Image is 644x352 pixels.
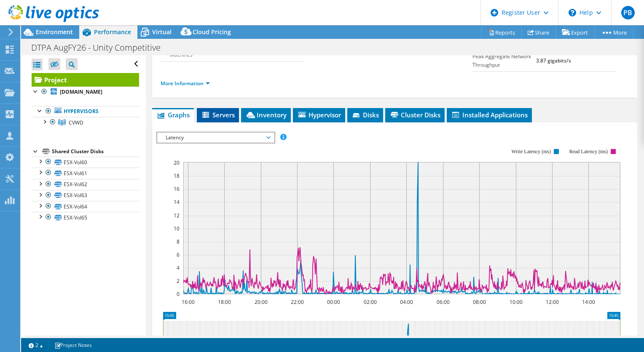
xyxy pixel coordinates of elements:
[451,111,528,119] span: Installed Applications
[389,111,440,119] span: Cluster Disks
[545,298,558,306] text: 12:00
[32,190,139,201] a: ESX-Vol63
[201,111,235,119] span: Servers
[582,298,595,306] text: 14:00
[511,149,550,154] text: Write Latency (ms)
[436,298,449,306] text: 06:00
[327,298,340,306] text: 00:00
[177,277,180,284] text: 2
[536,57,571,64] b: 3.87 gigabits/s
[254,298,267,306] text: 20:00
[32,157,139,168] a: ESX-Vol60
[521,26,556,39] a: Share
[569,149,607,154] text: Read Latency (ms)
[32,179,139,190] a: ESX-Vol62
[363,298,376,306] text: 02:00
[32,201,139,212] a: ESX-Vol64
[32,106,139,117] a: Hypervisors
[352,111,379,119] span: Disks
[509,298,522,306] text: 10:00
[217,298,231,306] text: 18:00
[32,212,139,223] a: ESX-Vol65
[245,111,287,119] span: Inventory
[32,168,139,179] a: ESX-Vol61
[555,26,595,39] a: Export
[177,264,180,271] text: 4
[27,43,174,52] h1: DTPA AugFY26 - Unity Competitive
[290,298,303,306] text: 22:00
[174,172,180,179] text: 18
[161,133,270,143] span: Latency
[36,28,73,36] span: Environment
[472,298,486,306] text: 08:00
[174,212,180,219] text: 12
[152,28,172,36] span: Virtual
[23,340,49,350] a: 2
[177,251,180,258] text: 6
[569,9,576,16] svg: \n
[472,52,536,69] label: Peak Aggregate Network Throughput
[193,28,231,36] span: Cloud Pricing
[181,298,194,306] text: 16:00
[52,146,139,157] div: Shared Cluster Disks
[69,119,83,126] span: CVWD
[32,117,139,128] a: CVWD
[400,298,413,306] text: 04:00
[32,87,139,97] a: [DOMAIN_NAME]
[621,6,635,19] span: PB
[174,159,180,166] text: 20
[60,88,102,95] b: [DOMAIN_NAME]
[594,26,633,39] a: More
[94,28,131,36] span: Performance
[174,225,180,232] text: 10
[177,290,180,298] text: 0
[177,238,180,245] text: 8
[156,111,190,119] span: Graphs
[481,26,522,39] a: Reports
[174,198,180,206] text: 14
[174,185,180,192] text: 16
[297,111,341,119] span: Hypervisor
[161,80,210,87] a: More Information
[32,73,139,87] a: Project
[48,340,98,350] a: Project Notes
